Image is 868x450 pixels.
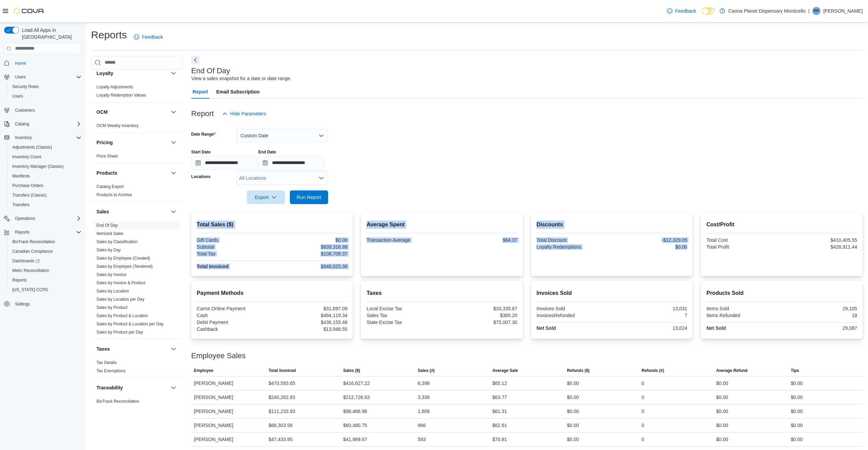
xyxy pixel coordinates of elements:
button: Operations [1,214,84,223]
div: $0.00 [716,407,728,415]
button: Catalog [1,119,84,129]
label: Locations [191,174,211,179]
span: Loyalty Adjustments [96,84,133,90]
span: Inventory [12,134,81,142]
a: Users [10,92,26,100]
a: Tax Details [96,360,117,365]
span: Security Roles [12,84,39,89]
p: | [808,7,809,15]
div: 6,398 [418,379,430,387]
h3: End Of Day [191,67,230,75]
div: Total Tax [197,251,271,257]
span: Sales (#) [418,368,435,373]
a: Metrc Reconciliation [10,266,52,275]
div: [PERSON_NAME] [191,376,266,390]
div: Local Excise Tax [366,306,440,311]
span: Metrc Reconciliation [10,266,81,275]
button: Sales [169,208,178,216]
div: $68,303.58 [269,421,293,429]
button: Transfers (Classic) [7,190,84,200]
button: Reports [12,228,32,236]
span: Refunds (#) [642,368,664,373]
div: 29,105 [783,306,857,311]
span: Products to Archive [96,192,132,198]
span: Inventory Count [12,154,41,160]
a: Security Roles [10,83,41,91]
button: Taxes [169,345,178,353]
div: -$12,329.05 [613,237,687,243]
div: 0 [642,393,644,401]
button: Loyalty [169,69,178,77]
button: Manifests [7,171,84,181]
h3: Products [96,170,117,176]
h2: Discounts [536,221,687,229]
a: Adjustments (Classic) [10,143,55,151]
span: Refunds ($) [567,368,590,373]
a: BioTrack Reconciliation [96,399,139,404]
div: Items Sold [706,306,780,311]
a: Sales by Employee (Created) [96,256,150,261]
div: $494,119.34 [273,313,347,318]
div: 3,336 [418,393,430,401]
button: Adjustments (Classic) [7,142,84,152]
button: Pricing [96,139,168,146]
span: Run Report [297,194,321,201]
span: Reports [15,229,29,235]
span: BioTrack Reconciliation [12,239,55,245]
h3: Taxes [96,346,110,352]
div: $0.00 [567,393,579,401]
div: Products [91,183,183,202]
div: $13,946.55 [273,326,347,332]
span: Sales by Product [96,305,128,310]
a: Feedback [664,4,699,18]
div: [PERSON_NAME] [191,433,266,446]
div: $212,726.63 [343,393,370,401]
a: Sales by Product & Location [96,313,148,318]
span: Email Subscription [216,85,260,99]
span: Adjustments (Classic) [10,143,81,151]
button: OCM [96,109,168,115]
span: Sales by Product & Location per Day [96,321,164,327]
div: $240,262.83 [269,393,295,401]
button: Taxes [96,346,168,352]
button: Products [169,169,178,177]
button: Catalog [12,120,32,128]
span: Metrc Reconciliation [12,268,49,273]
span: Sales by Location per Day [96,297,144,302]
span: Transfers [10,201,81,209]
h2: Payment Methods [197,289,348,297]
span: Manifests [12,173,30,179]
h2: Products Sold [706,289,857,297]
strong: Net Sold [536,325,556,331]
div: $0.00 [716,421,728,429]
span: Reports [12,228,81,236]
div: Traceability [91,397,183,408]
span: Average Sale [492,368,518,373]
span: Loyalty Redemption Values [96,92,146,98]
div: Taxes [91,359,183,378]
span: Home [15,61,26,66]
div: Sales Tax [366,313,440,318]
span: Tax Exemptions [96,368,126,374]
h3: OCM [96,109,108,115]
button: Run Report [290,190,328,204]
button: Open list of options [319,175,324,181]
div: Debit Payment [197,320,271,325]
span: Reports [10,276,81,284]
button: Transfers [7,200,84,210]
div: $0.00 [716,393,728,401]
div: Total Discount [536,237,610,243]
button: Users [12,73,28,81]
h3: Pricing [96,139,113,146]
div: OCM [91,122,183,133]
label: Start Date [191,149,211,155]
a: Home [12,59,29,67]
div: State Excise Tax [366,320,440,325]
div: 13,031 [613,306,687,311]
span: Sales ($) [343,368,360,373]
span: Inventory Manager (Classic) [10,162,81,171]
div: Total Profit [706,244,780,250]
span: Inventory Manager (Classic) [12,164,64,169]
